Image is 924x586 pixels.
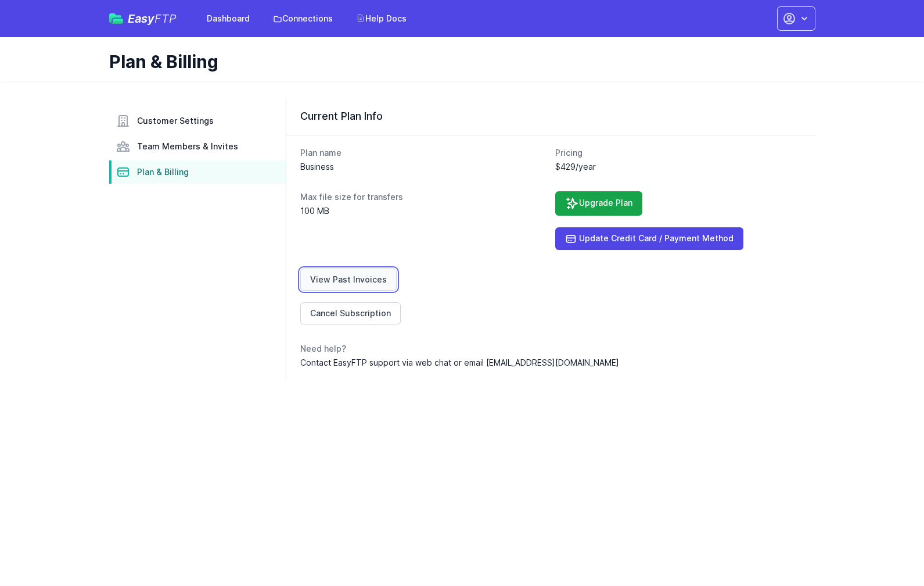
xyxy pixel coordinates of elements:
[109,13,177,24] a: EasyFTP
[300,269,397,291] a: View Past Invoices
[137,141,238,152] span: Team Members & Invites
[300,147,547,159] dt: Plan name
[300,191,547,203] dt: Max file size for transfers
[137,166,189,178] span: Plan & Billing
[137,115,214,127] span: Customer Settings
[555,161,801,173] dd: $429/year
[300,205,547,217] dd: 100 MB
[555,227,743,250] a: Update Credit Card / Payment Method
[154,12,177,26] span: FTP
[109,135,286,158] a: Team Members & Invites
[109,13,123,24] img: easyftp_logo.png
[866,528,910,572] iframe: Drift Widget Chat Controller
[555,147,801,159] dt: Pricing
[349,8,414,29] a: Help Docs
[109,51,806,72] h1: Plan & Billing
[300,161,547,173] dd: Business
[128,13,177,24] span: Easy
[300,357,801,369] dd: Contact EasyFTP support via web chat or email [EMAIL_ADDRESS][DOMAIN_NAME]
[300,302,401,324] a: Cancel Subscription
[300,343,801,355] dt: Need help?
[109,109,286,133] a: Customer Settings
[200,8,257,29] a: Dashboard
[300,109,801,123] h3: Current Plan Info
[109,160,286,184] a: Plan & Billing
[266,8,340,29] a: Connections
[555,191,642,216] a: Upgrade Plan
